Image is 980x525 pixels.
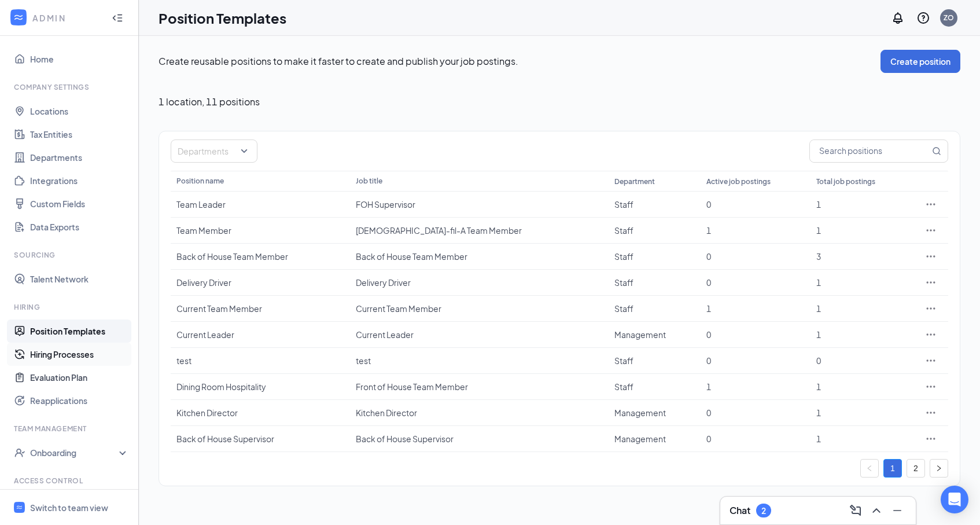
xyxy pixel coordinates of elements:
[706,355,805,366] div: 0
[907,459,925,478] li: 2
[609,192,701,218] td: Staff
[706,303,805,314] div: 1
[925,433,937,445] svg: Ellipses
[916,11,930,25] svg: QuestionInfo
[925,381,937,392] svg: Ellipses
[176,407,344,418] div: Kitchen Director
[14,250,127,260] div: Sourcing
[609,171,701,192] th: Department
[816,355,908,366] div: 0
[730,504,750,517] h3: Chat
[860,459,879,478] li: Previous Page
[30,215,129,238] a: Data Exports
[816,277,908,288] div: 1
[176,329,344,340] div: Current Leader
[925,329,937,340] svg: Ellipses
[816,303,908,314] div: 1
[706,225,805,236] div: 1
[176,303,344,314] div: Current Team Member
[159,55,880,68] p: Create reusable positions to make it faster to create and publish your job postings.
[880,50,960,73] button: Create position
[30,320,129,343] a: Position Templates
[609,374,701,400] td: Staff
[176,199,344,210] div: Team Leader
[30,366,129,389] a: Evaluation Plan
[925,303,937,314] svg: Ellipses
[870,504,883,517] svg: ChevronUp
[176,355,344,366] div: test
[890,504,904,517] svg: Minimize
[888,501,907,520] button: Minimize
[884,460,901,477] a: 1
[176,177,224,185] span: Position name
[706,251,805,262] div: 0
[356,433,603,445] div: Back of House Supervisor
[609,348,701,374] td: Staff
[930,459,948,478] button: right
[176,433,344,445] div: Back of House Supervisor
[706,277,805,288] div: 0
[816,433,908,445] div: 1
[816,407,908,418] div: 1
[816,381,908,392] div: 1
[14,447,25,458] svg: UserCheck
[112,12,123,24] svg: Collapse
[30,123,129,146] a: Tax Entities
[159,96,260,108] span: 1 location , 11 positions
[816,225,908,236] div: 1
[706,199,805,210] div: 0
[816,199,908,210] div: 1
[356,177,382,185] span: Job title
[810,140,930,162] input: Search positions
[30,389,129,412] a: Reapplications
[30,192,129,215] a: Custom Fields
[609,244,701,270] td: Staff
[846,501,865,520] button: ComposeMessage
[925,407,937,418] svg: Ellipses
[356,381,603,392] div: Front of House Team Member
[14,476,127,486] div: Access control
[356,251,603,262] div: Back of House Team Member
[609,270,701,296] td: Staff
[176,251,344,262] div: Back of House Team Member
[30,169,129,192] a: Integrations
[706,433,805,445] div: 0
[30,100,129,123] a: Locations
[925,277,937,288] svg: Ellipses
[925,355,937,366] svg: Ellipses
[356,329,603,340] div: Current Leader
[609,322,701,348] td: Management
[609,296,701,322] td: Staff
[891,11,905,25] svg: Notifications
[176,277,344,288] div: Delivery Driver
[356,199,603,210] div: FOH Supervisor
[13,12,24,23] svg: WorkstreamLogo
[14,302,127,312] div: Hiring
[176,381,344,392] div: Dining Room Hospitality
[935,465,942,472] span: right
[30,343,129,366] a: Hiring Processes
[176,225,344,236] div: Team Member
[356,225,603,236] div: [DEMOGRAPHIC_DATA]-fil-A Team Member
[609,426,701,452] td: Management
[925,199,937,210] svg: Ellipses
[30,502,108,513] div: Switch to team view
[860,459,879,478] button: left
[30,47,129,71] a: Home
[816,329,908,340] div: 1
[930,459,948,478] li: Next Page
[941,486,968,513] div: Open Intercom Messenger
[14,82,127,92] div: Company Settings
[706,381,805,392] div: 1
[761,506,766,516] div: 2
[356,355,603,366] div: test
[706,407,805,418] div: 0
[159,8,286,28] h1: Position Templates
[30,267,129,291] a: Talent Network
[609,400,701,426] td: Management
[701,171,811,192] th: Active job postings
[925,225,937,236] svg: Ellipses
[849,504,863,517] svg: ComposeMessage
[907,460,924,477] a: 2
[14,424,127,434] div: Team Management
